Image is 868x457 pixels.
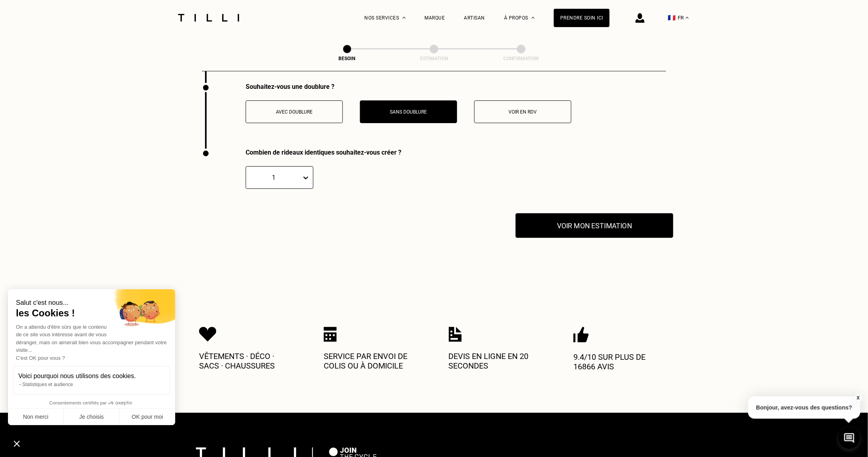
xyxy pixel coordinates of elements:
div: Besoin [307,56,387,61]
a: Artisan [464,15,485,21]
img: Icon [324,327,337,342]
button: Sans doublure [360,100,457,123]
span: Avec doublure [276,109,313,115]
button: Voir en RDV [474,100,571,123]
span: 🇫🇷 [668,14,676,22]
p: Service par envoi de colis ou à domicile [324,351,419,371]
span: Voir en RDV [509,109,537,115]
p: Devis en ligne en 20 secondes [449,351,544,371]
button: Voir mon estimation [516,213,673,238]
img: Logo du service de couturière Tilli [175,14,242,22]
img: Menu déroulant à propos [532,17,535,19]
img: Menu déroulant [403,17,406,19]
img: Icon [449,327,462,342]
div: Confirmation [481,56,561,61]
p: 9.4/10 sur plus de 16866 avis [573,352,669,371]
p: Bonjour, avez-vous des questions? [748,396,860,419]
div: Estimation [394,56,474,61]
img: menu déroulant [686,17,689,19]
button: Avec doublure [246,100,343,123]
a: Marque [425,15,445,21]
p: Vêtements · Déco · Sacs · Chaussures [199,351,295,371]
span: Sans doublure [390,109,427,115]
img: icône connexion [635,13,645,23]
img: Icon [199,327,217,342]
button: X [854,394,862,402]
div: Souhaitez-vous une doublure ? [246,83,571,90]
img: Icon [573,327,589,343]
a: Prendre soin ici [554,9,610,27]
div: Combien de rideaux identiques souhaitez-vous créer ? [246,149,401,156]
